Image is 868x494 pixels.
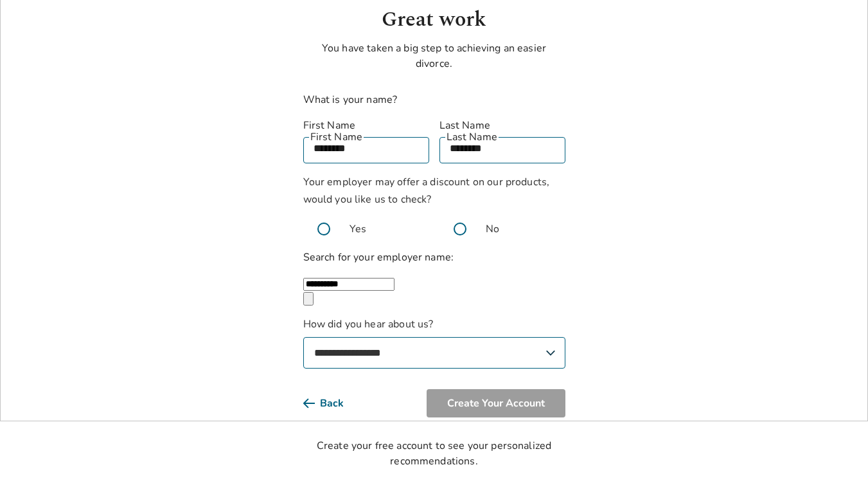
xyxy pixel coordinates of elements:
[303,118,429,133] label: First Name
[486,221,499,237] span: No
[303,389,364,417] button: Back
[303,5,565,35] h1: Great work
[303,292,314,306] button: Clear
[804,432,868,494] iframe: Chat Widget
[303,316,565,369] label: How did you hear about us?
[439,118,565,133] label: Last Name
[303,337,565,369] select: How did you hear about us?
[427,389,565,417] button: Create Your Account
[303,438,565,469] div: Create your free account to see your personalized recommendations.
[303,93,398,107] label: What is your name?
[350,221,366,237] span: Yes
[303,175,550,206] span: Your employer may offer a discount on our products, would you like us to check?
[303,41,565,71] p: You have taken a big step to achieving an easier divorce.
[303,250,454,264] label: Search for your employer name:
